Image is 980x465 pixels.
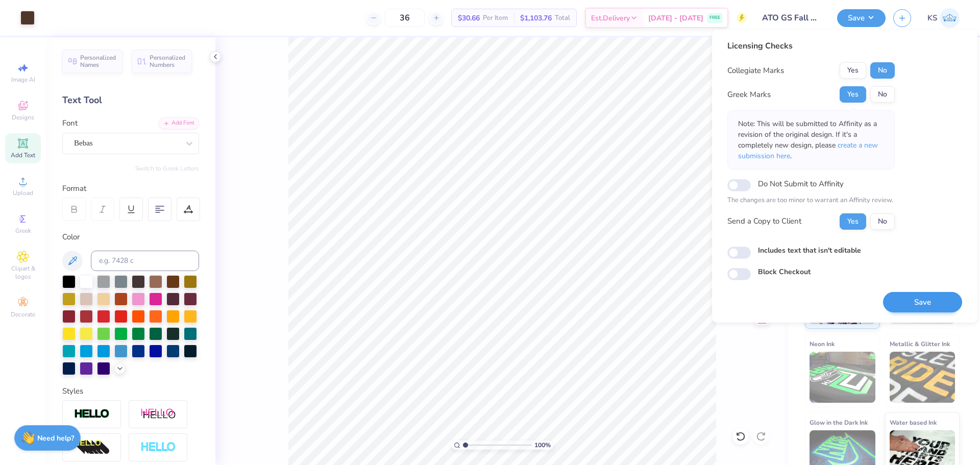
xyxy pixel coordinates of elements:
img: Neon Ink [810,352,875,403]
label: Font [62,117,78,129]
button: Switch to Greek Letters [135,164,199,173]
label: Do Not Submit to Affinity [758,177,844,190]
span: Per Item [483,13,508,23]
p: The changes are too minor to warrant an Affinity review. [727,195,895,206]
span: Est. Delivery [591,13,630,23]
button: No [870,213,895,230]
span: Designs [12,113,34,121]
button: Yes [840,86,866,103]
a: KS [927,8,960,28]
span: KS [927,12,937,24]
span: Personalized Names [80,54,116,68]
span: [DATE] - [DATE] [648,13,703,23]
span: Upload [13,189,33,197]
div: Text Tool [62,93,199,107]
img: Negative Space [140,442,176,453]
span: FREE [709,14,720,21]
strong: Need help? [37,433,74,443]
button: No [870,86,895,103]
div: Add Font [159,117,199,129]
span: Metallic & Glitter Ink [890,338,950,349]
input: e.g. 7428 c [91,251,199,271]
span: Neon Ink [810,338,835,349]
button: Save [883,292,962,313]
span: $1,103.76 [520,13,552,23]
div: Format [62,183,200,194]
label: Includes text that isn't editable [758,245,861,256]
img: Stroke [74,408,110,420]
span: Image AI [11,76,35,84]
div: Color [62,231,199,243]
img: Metallic & Glitter Ink [890,352,955,403]
span: Water based Ink [890,417,937,428]
button: Yes [840,213,866,230]
div: Send a Copy to Client [727,215,801,227]
div: Collegiate Marks [727,65,784,77]
div: Greek Marks [727,89,771,101]
img: Shadow [140,408,176,421]
img: 3d Illusion [74,439,110,456]
button: Save [837,9,886,27]
button: Yes [840,62,866,79]
span: Personalized Numbers [150,54,186,68]
span: Decorate [11,310,35,319]
span: Greek [15,227,31,235]
span: $30.66 [458,13,480,23]
input: – – [385,9,425,27]
button: No [870,62,895,79]
p: Note: This will be submitted to Affinity as a revision of the original design. If it's a complete... [738,118,884,161]
span: 100 % [534,440,551,450]
div: Styles [62,385,199,397]
span: Total [555,13,570,23]
img: Kath Sales [940,8,960,28]
div: Licensing Checks [727,40,895,52]
label: Block Checkout [758,266,811,277]
span: Clipart & logos [5,264,41,281]
span: Add Text [11,151,35,159]
span: Glow in the Dark Ink [810,417,868,428]
input: Untitled Design [754,8,829,28]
